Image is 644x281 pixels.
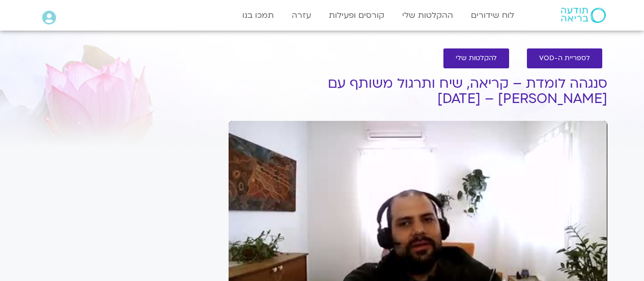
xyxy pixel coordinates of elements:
[229,76,607,107] h1: סנגהה לומדת – קריאה, שיח ותרגול משותף עם [PERSON_NAME] – [DATE]
[456,55,497,62] span: להקלטות שלי
[397,6,458,25] a: ההקלטות שלי
[324,6,389,25] a: קורסים ופעילות
[527,48,602,68] a: לספריית ה-VOD
[287,6,316,25] a: עזרה
[443,48,509,68] a: להקלטות שלי
[539,55,590,62] span: לספריית ה-VOD
[466,6,519,25] a: לוח שידורים
[237,6,279,25] a: תמכו בנו
[561,8,606,23] img: תודעה בריאה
